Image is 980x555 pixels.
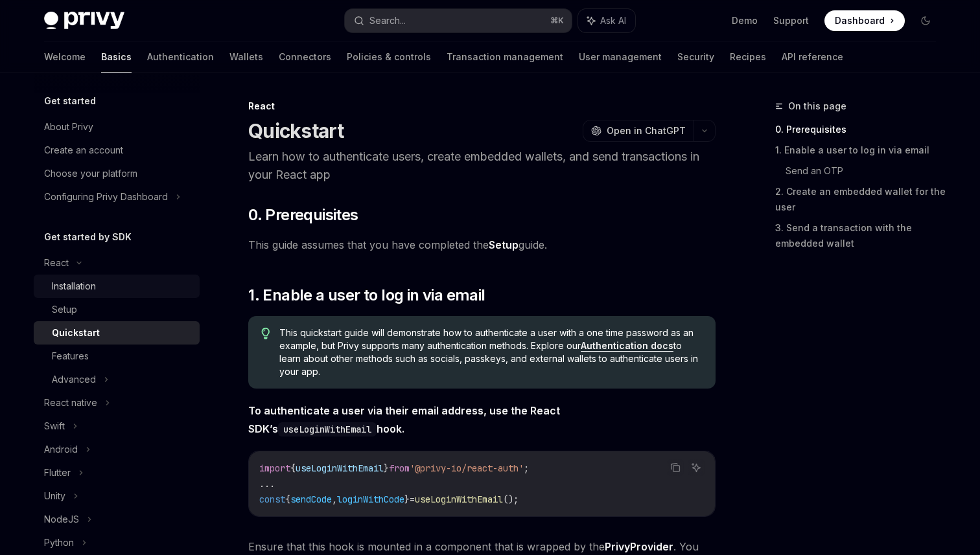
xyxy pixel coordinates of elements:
div: React [44,255,69,271]
a: 0. Prerequisites [775,119,946,140]
button: Search...⌘K [345,9,572,32]
span: '@privy-io/react-auth' [410,462,524,474]
div: Create an account [44,142,123,158]
a: Recipes [730,41,766,73]
div: NodeJS [44,512,79,527]
a: Support [773,14,809,27]
span: loginWithCode [337,493,404,505]
button: Toggle dark mode [915,10,936,31]
span: } [384,462,389,474]
div: Features [52,348,89,364]
a: 2. Create an embedded wallet for the user [775,181,946,218]
a: Security [677,41,714,73]
a: Installation [34,275,200,298]
a: Connectors [279,41,331,73]
span: , [332,493,337,505]
a: Authentication docs [581,340,673,352]
div: Advanced [52,372,96,387]
code: useLoginWithEmail [278,422,377,436]
div: Flutter [44,465,71,481]
span: useLoginWithEmail [415,493,503,505]
a: Features [34,345,200,368]
span: ; [524,462,529,474]
span: ⌘ K [550,16,564,26]
div: Android [44,442,78,457]
button: Ask AI [688,459,705,476]
span: import [259,462,290,474]
a: Transaction management [447,41,563,73]
svg: Tip [261,328,270,339]
span: (); [503,493,519,505]
span: } [404,493,410,505]
h5: Get started [44,93,96,109]
a: Choose your platform [34,162,200,185]
a: Wallets [229,41,263,73]
span: 0. Prerequisites [248,205,358,225]
span: Dashboard [835,14,885,27]
div: Setup [52,302,77,317]
span: { [285,493,290,505]
a: Demo [732,14,758,27]
a: Dashboard [824,10,905,31]
a: Send an OTP [786,161,946,181]
span: = [410,493,415,505]
a: API reference [782,41,843,73]
div: Configuring Privy Dashboard [44,189,168,205]
span: Open in ChatGPT [607,124,686,137]
a: Quickstart [34,321,200,345]
button: Open in ChatGPT [583,120,694,142]
p: Learn how to authenticate users, create embedded wallets, and send transactions in your React app [248,148,716,184]
a: Welcome [44,41,86,73]
a: Setup [34,298,200,321]
div: Installation [52,278,96,294]
div: Unity [44,488,65,504]
a: About Privy [34,115,200,139]
div: Choose your platform [44,166,137,181]
div: Swift [44,418,65,434]
div: Quickstart [52,325,100,341]
div: About Privy [44,119,93,135]
span: This quickstart guide will demonstrate how to authenticate a user with a one time password as an ... [279,326,703,378]
span: useLoginWithEmail [296,462,384,474]
a: PrivyProvider [605,540,673,554]
a: Create an account [34,139,200,162]
a: Basics [101,41,132,73]
a: Setup [489,238,519,252]
h1: Quickstart [248,119,344,142]
div: React [248,100,716,113]
div: React native [44,395,97,411]
div: Search... [369,13,406,28]
img: dark logo [44,12,124,30]
a: Authentication [147,41,214,73]
a: Policies & controls [347,41,431,73]
a: 3. Send a transaction with the embedded wallet [775,218,946,254]
span: ... [259,478,275,490]
button: Copy the contents from the code block [667,459,684,476]
span: from [389,462,410,474]
h5: Get started by SDK [44,229,132,245]
span: Ask AI [600,14,626,27]
span: On this page [788,98,846,114]
a: 1. Enable a user to log in via email [775,140,946,161]
a: User management [579,41,662,73]
span: sendCode [290,493,332,505]
span: This guide assumes that you have completed the guide. [248,236,716,254]
button: Ask AI [578,9,635,32]
span: 1. Enable a user to log in via email [248,285,485,306]
strong: To authenticate a user via their email address, use the React SDK’s hook. [248,404,560,435]
span: { [290,462,296,474]
span: const [259,493,285,505]
div: Python [44,535,74,550]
